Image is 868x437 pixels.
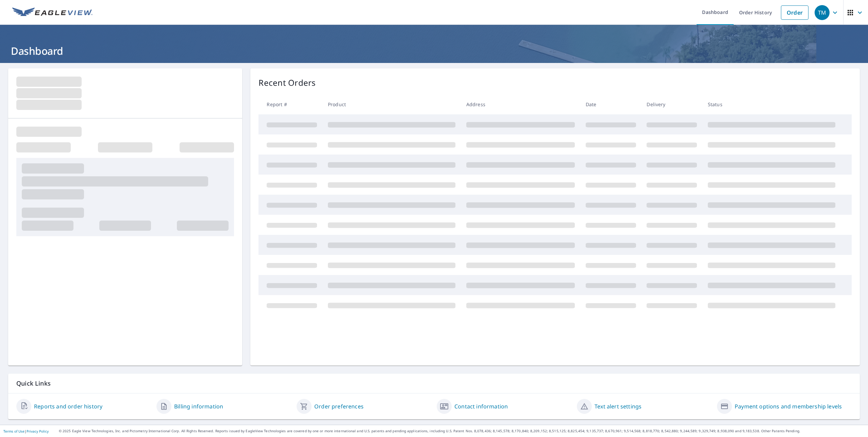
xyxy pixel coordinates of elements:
h1: Dashboard [8,44,860,58]
th: Address [461,94,580,114]
a: Contact information [454,402,508,410]
p: © 2025 Eagle View Technologies, Inc. and Pictometry International Corp. All Rights Reserved. Repo... [59,428,865,434]
a: Privacy Policy [27,429,49,434]
p: | [3,429,49,433]
img: EV Logo [12,7,93,18]
th: Report # [258,94,322,114]
a: Text alert settings [595,402,641,410]
div: TM [815,5,830,20]
a: Payment options and membership levels [735,402,842,410]
th: Status [702,94,841,114]
a: Order [781,5,808,20]
th: Product [322,94,461,114]
th: Date [580,94,641,114]
p: Recent Orders [258,77,316,89]
a: Reports and order history [34,402,102,410]
a: Order preferences [314,402,364,410]
p: Quick Links [16,379,852,388]
a: Billing information [174,402,223,410]
a: Terms of Use [3,429,24,434]
th: Delivery [641,94,702,114]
